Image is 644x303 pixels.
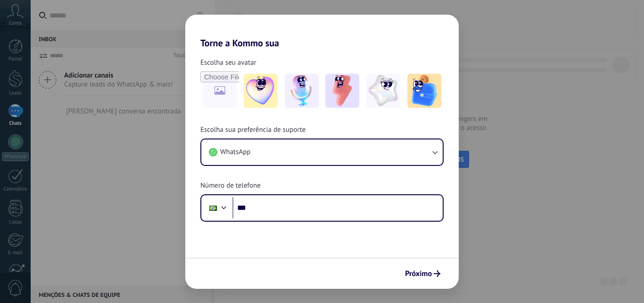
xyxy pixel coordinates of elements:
[285,74,319,108] img: -2.jpeg
[204,198,222,218] div: Brazil: + 55
[185,15,459,49] h2: Torne a Kommo sua
[401,266,445,282] button: Próximo
[407,74,441,108] img: -5.jpeg
[325,74,359,108] img: -3.jpeg
[220,147,250,157] span: WhatsApp
[201,139,443,165] button: WhatsApp
[200,125,305,135] span: Escolha sua preferência de suporte
[244,74,278,108] img: -1.jpeg
[366,74,400,108] img: -4.jpeg
[200,58,256,68] span: Escolha seu avatar
[200,181,261,190] span: Número de telefone
[405,270,432,277] span: Próximo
